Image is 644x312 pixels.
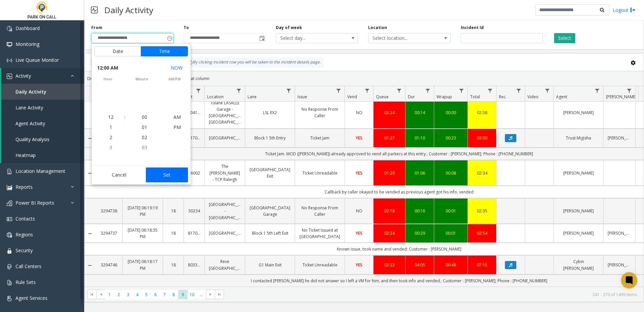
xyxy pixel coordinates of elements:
[438,135,463,141] div: 00:23
[378,262,401,268] a: 02:22
[438,208,463,214] a: 00:01
[188,135,200,141] a: 817001
[15,88,46,95] span: Daily Activity
[410,170,430,176] div: 01:06
[457,86,466,95] a: Wrapup Filter Menu
[109,134,112,140] span: 2
[168,62,185,74] button: Select now
[228,292,637,297] kendo-pager-info: 241 - 270 of 1499 items
[15,200,54,206] span: Power BI Reports
[258,33,265,43] span: Toggle popup
[7,201,12,206] img: 'icon'
[410,135,430,141] div: 01:10
[173,124,181,130] span: PM
[1,147,84,163] a: Heatmap
[608,135,631,141] a: [PERSON_NAME]
[99,208,118,214] a: 3294738
[97,63,118,73] span: 12:00 AM
[423,86,432,95] a: Dur Filter Menu
[499,94,507,100] span: Rec.
[378,230,401,236] a: 02:24
[363,86,372,95] a: Vend Filter Menu
[188,230,200,236] a: 817001
[101,2,157,18] h3: Daily Activity
[276,33,342,43] span: Select day...
[284,86,293,95] a: Lane Filter Menu
[378,208,401,214] div: 02:18
[217,292,222,297] span: Go to the last page
[15,136,50,142] span: Quality Analysis
[167,230,180,236] a: 18
[160,290,169,299] span: Page 7
[356,135,362,141] span: YES
[7,296,12,301] img: 'icon'
[124,114,125,121] div: :
[142,290,151,299] span: Page 5
[1,100,84,115] a: Lane Activity
[188,290,197,299] span: Page 10
[209,230,241,236] a: [GEOGRAPHIC_DATA]
[85,231,95,236] a: Collapse Details
[1,68,84,84] a: Activity
[166,33,173,43] span: Toggle popup
[127,205,159,217] a: [DATE] 06:19:19 PM
[89,292,95,297] span: Go to the first page
[630,6,636,14] img: logout
[108,114,114,120] span: 12
[15,184,33,190] span: Reports
[7,58,12,63] img: 'icon'
[299,170,341,176] a: Ticket Unreadable
[188,208,200,214] a: 30234
[410,230,430,236] a: 00:29
[7,42,12,47] img: 'icon'
[368,33,434,43] span: Select location...
[173,114,181,120] span: AM
[558,258,599,271] a: Cybin [PERSON_NAME]
[249,262,291,268] a: G1 Main Exit
[349,230,369,236] a: YES
[15,73,31,79] span: Activity
[438,170,463,176] div: 00:08
[608,230,631,236] a: [PERSON_NAME]
[207,94,224,100] span: Location
[349,109,369,116] a: NO
[378,135,401,141] div: 01:27
[249,205,291,217] a: [GEOGRAPHIC_DATA] Garage
[15,41,39,47] span: Monitoring
[410,109,430,116] div: 00:14
[208,292,213,297] span: Go to the next page
[461,25,484,31] label: Incident Id
[395,86,404,95] a: Queue Filter Menu
[169,290,178,299] span: Page 8
[408,94,415,100] span: Dur
[376,94,389,100] span: Queue
[15,247,33,254] span: Security
[356,110,362,115] span: NO
[410,262,430,268] a: 04:05
[188,109,200,116] a: 504112
[158,77,191,82] span: AM/PM
[356,262,362,268] span: YES
[15,263,41,269] span: Call Centers
[209,100,241,126] a: Tulane LASALLE Garage - [GEOGRAPHIC_DATA] [GEOGRAPHIC_DATA]
[472,208,492,214] div: 02:35
[114,290,123,299] span: Page 2
[209,135,241,141] a: [GEOGRAPHIC_DATA]
[209,258,241,271] a: Reve [GEOGRAPHIC_DATA]
[167,208,180,214] a: 18
[7,185,12,190] img: 'icon'
[15,295,47,301] span: Agent Services
[558,208,599,214] a: [PERSON_NAME]
[15,104,43,111] span: Lane Activity
[347,94,357,100] span: Vend
[184,57,324,68] div: By clicking Incident row you will be taken to the incident details page.
[438,262,463,268] a: 00:48
[7,232,12,238] img: 'icon'
[356,208,362,214] span: NO
[91,2,98,18] img: pageIcon
[558,135,599,141] a: Trust Migisha
[85,73,644,84] div: Drag a column header and drop it here to group by that column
